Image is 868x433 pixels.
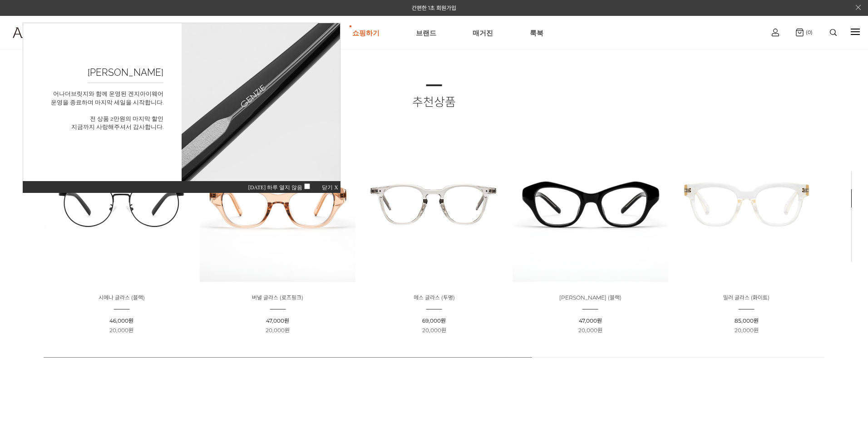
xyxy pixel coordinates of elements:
span: 85,000원 [735,317,759,324]
a: (0) [796,29,813,36]
a: 룩북 [530,16,543,49]
span: 69,000원 [422,317,446,324]
span: [DATE] 하루 열지 않음 [226,162,291,168]
a: logo [5,27,135,60]
h2: [PERSON_NAME] [65,39,141,60]
a: 설정 [117,288,174,310]
span: 추천상품 [412,95,456,109]
a: 홈 [3,288,60,310]
span: 20,000원 [735,327,759,334]
img: 밀러 글라스 화이트 - 세련된 클래식 안경 이미지 [668,126,824,282]
a: 메스 글라스 (투명) [414,294,455,301]
img: 버널 글라스 (블랙) - 세련된 안경 이미지 [512,126,668,282]
span: 20,000원 [578,327,602,334]
span: 46,000원 [109,317,133,324]
span: (0) [804,29,813,35]
a: 버널 글라스 (로즈핑크) [252,294,303,301]
a: 시에나 글라스 (블랙) [99,294,145,301]
span: 닫기 X [299,162,316,168]
img: 메스 글라스 투명 - 심플한 디자인의 안경 이미지 [356,126,512,282]
img: cart [796,29,804,36]
a: 브랜드 [416,16,436,49]
span: 홈 [29,301,34,309]
p: 어나더브릿지와 함께 운영된 겐지아이웨어 운영을 종료하며 마지막 세일을 시작합니다. 전 상품 2만원의 마지막 할인 지금까지 사랑해주셔서 감사합니다. [28,63,141,72]
span: 설정 [140,301,151,309]
a: 밀러 글라스 (화이트) [723,294,769,301]
a: 간편한 1초 회원가입 [412,5,456,11]
img: logo [13,27,137,38]
span: 47,000원 [266,317,289,324]
span: 20,000원 [109,327,133,334]
a: 쇼핑하기 [352,16,380,49]
a: 대화 [60,288,117,310]
span: 47,000원 [579,317,602,324]
img: sample1 [159,0,317,159]
a: [PERSON_NAME] (블랙) [559,294,621,301]
img: cart [772,29,779,36]
img: search [830,29,837,36]
a: 매거진 [473,16,493,49]
span: 20,000원 [422,327,446,334]
span: 대화 [83,302,94,309]
span: 20,000원 [266,327,290,334]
